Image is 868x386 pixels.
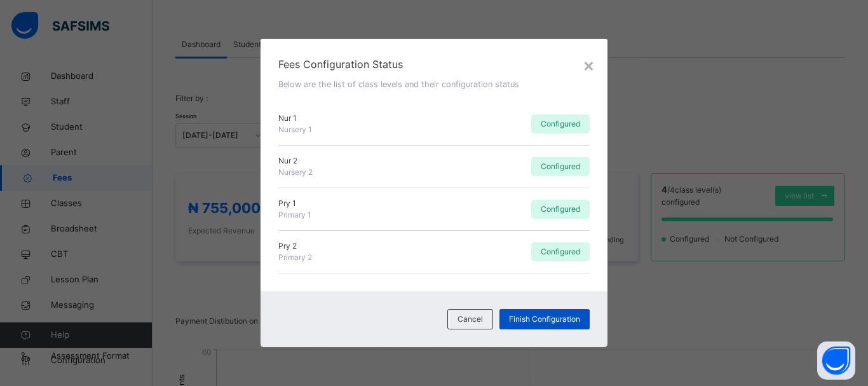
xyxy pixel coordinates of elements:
span: Configured [541,246,580,258]
span: Primary 1 [278,210,311,219]
span: Nur 1 [278,113,431,124]
button: Open asap [817,341,855,380]
span: Configured [541,161,580,172]
span: Pry 2 [278,240,431,252]
div: × [583,52,595,78]
span: Primary 2 [278,252,312,262]
span: Pry 1 [278,198,431,209]
span: Fees Configuration Status [278,57,590,72]
span: Configured [541,118,580,130]
span: Cancel [458,314,483,325]
span: Configured [541,203,580,215]
span: Nur 2 [278,155,431,167]
span: Nursery 1 [278,125,312,134]
span: Finish Configuration [509,314,580,325]
span: Below are the list of class levels and their configuration status [278,79,519,89]
span: Nursery 2 [278,167,313,177]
